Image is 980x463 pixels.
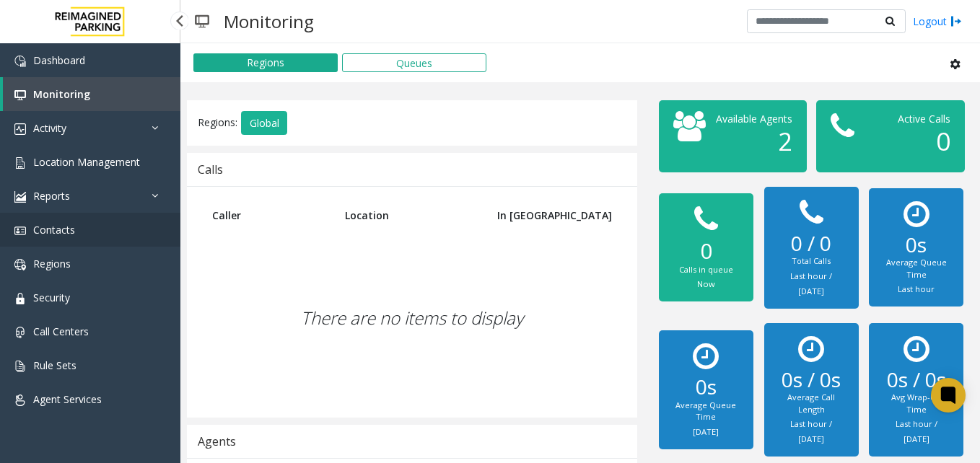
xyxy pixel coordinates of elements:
span: Rule Sets [33,358,76,372]
h2: 0 [673,238,739,264]
th: Location [334,198,482,233]
span: Available Agents [716,112,792,125]
img: 'icon' [14,361,26,372]
th: In [GEOGRAPHIC_DATA] [482,198,623,233]
div: Agents [198,432,236,451]
h2: 0s [673,375,739,400]
small: Now [697,278,715,289]
small: Last hour / [DATE] [896,418,937,444]
span: Activity [33,121,66,135]
span: Security [33,291,70,304]
img: pageIcon [195,4,209,39]
span: 0 [936,124,950,158]
th: Caller [201,198,334,233]
small: Last hour / [DATE] [790,418,832,444]
h2: 0s / 0s [779,368,844,392]
span: Regions [33,257,71,270]
div: Calls [198,160,223,179]
span: Call Centers [33,325,89,338]
img: 'icon' [14,191,26,203]
small: Last hour / [DATE] [790,270,832,296]
button: Regions [193,53,338,72]
div: Average Call Length [779,392,844,415]
img: 'icon' [14,56,26,67]
a: Logout [913,14,962,29]
button: Queues [342,53,486,72]
span: Location Management [33,155,140,169]
img: 'icon' [14,293,26,304]
h2: 0s / 0s [883,368,949,392]
button: Global [241,111,287,136]
div: Avg Wrap-Up Time [883,392,949,415]
h3: Monitoring [216,4,321,39]
span: Regions: [198,115,237,128]
img: 'icon' [14,259,26,270]
span: Dashboard [33,53,85,67]
small: [DATE] [693,426,719,437]
span: Active Calls [898,112,950,125]
div: Average Queue Time [673,400,739,423]
span: 2 [778,124,792,158]
img: 'icon' [14,394,26,406]
div: Calls in queue [673,264,739,276]
span: Agent Services [33,392,102,406]
div: Average Queue Time [883,257,949,281]
div: There are no items to display [201,233,623,403]
a: Monitoring [3,77,180,111]
div: Total Calls [779,255,844,268]
h2: 0s [883,233,949,257]
span: Contacts [33,223,75,237]
img: 'icon' [14,157,26,169]
h2: 0 / 0 [779,231,844,256]
small: Last hour [898,283,935,294]
img: 'icon' [14,123,26,135]
span: Reports [33,189,70,203]
img: logout [950,14,962,29]
img: 'icon' [14,89,26,101]
img: 'icon' [14,327,26,338]
img: 'icon' [14,225,26,237]
span: Monitoring [33,87,90,101]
